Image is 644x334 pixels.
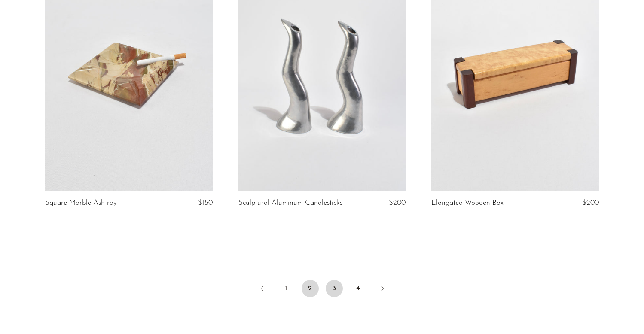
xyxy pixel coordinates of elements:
a: 3 [326,280,343,297]
span: 2 [302,280,319,297]
span: $200 [389,199,406,206]
a: 4 [350,280,367,297]
span: $150 [198,199,213,206]
a: Square Marble Ashtray [45,199,117,207]
a: Next [374,280,391,299]
a: Elongated Wooden Box [431,199,504,207]
span: $200 [582,199,599,206]
a: Sculptural Aluminum Candlesticks [238,199,342,207]
a: Previous [253,280,271,299]
a: 1 [278,280,295,297]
